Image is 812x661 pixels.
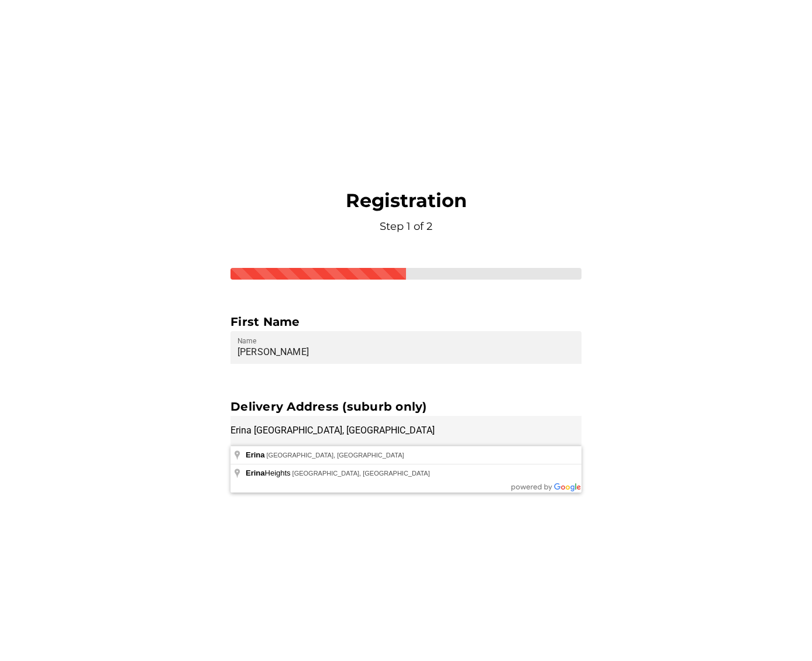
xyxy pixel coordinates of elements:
span: Erina [246,450,265,459]
div: First Name [230,312,582,331]
input: Suburb location [230,416,582,445]
span: Erina [246,469,265,477]
input: Name [238,331,574,364]
span: Step 1 of 2 [380,220,432,233]
span: [GEOGRAPHIC_DATA], [GEOGRAPHIC_DATA] [267,452,404,459]
div: Delivery Address (suburb only) [230,397,582,416]
div: Registration [346,189,467,235]
span: [GEOGRAPHIC_DATA], [GEOGRAPHIC_DATA] [293,470,430,477]
span: Heights [246,469,293,477]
